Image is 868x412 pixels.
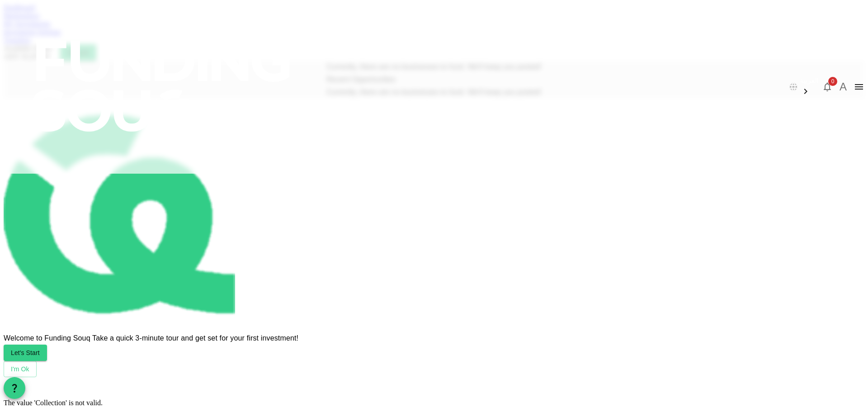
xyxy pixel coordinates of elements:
[4,399,864,407] div: The value 'Collection' is not valid.
[828,77,837,86] span: 0
[4,377,25,399] button: question
[4,361,37,377] button: I'm Ok
[800,77,818,84] span: العربية
[4,99,235,330] img: fav-icon
[836,80,850,94] button: A
[4,345,47,361] button: Let's Start
[90,334,299,342] span: Take a quick 3-minute tour and get set for your first investment!
[818,78,836,96] button: 0
[4,334,90,342] span: Welcome to Funding Souq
